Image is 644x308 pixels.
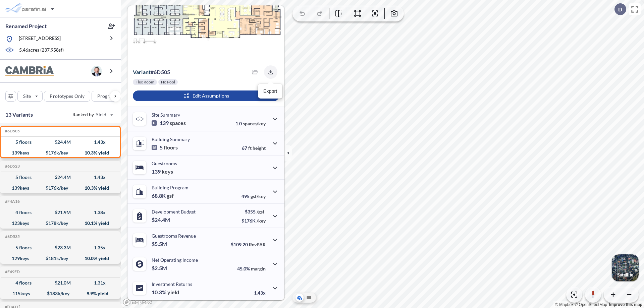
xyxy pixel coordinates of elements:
[152,144,178,151] p: 5
[242,145,266,151] p: 67
[96,111,107,118] span: Yield
[97,93,116,100] p: Program
[305,294,313,302] button: Site Plan
[50,93,85,100] p: Prototypes Only
[152,265,168,271] p: $2.5M
[67,109,117,120] button: Ranked by Yield
[152,257,198,263] p: Net Operating Income
[251,266,266,271] span: margin
[133,90,279,101] button: Edit Assumptions
[4,164,20,169] h5: Click to copy the code
[162,168,173,175] span: keys
[152,112,180,118] p: Site Summary
[237,266,266,271] p: 45.0%
[133,69,151,75] span: Variant
[263,88,277,95] p: Export
[4,234,20,239] h5: Click to copy the code
[248,145,252,151] span: ft
[152,281,192,287] p: Investment Returns
[23,93,31,100] p: Site
[4,199,20,204] h5: Click to copy the code
[152,241,168,247] p: $5.5M
[257,218,266,224] span: /key
[136,79,154,85] p: Flex Room
[235,121,266,126] p: 1.0
[5,66,54,76] img: BrandImage
[170,120,186,126] span: spaces
[243,121,266,126] span: spaces/key
[152,192,174,199] p: 68.8K
[44,91,90,102] button: Prototypes Only
[612,254,639,281] img: Switcher Image
[152,217,171,223] p: $24.4M
[152,120,186,126] p: 139
[612,254,639,281] button: Switcher ImageSatellite
[152,161,177,166] p: Guestrooms
[241,193,266,199] p: 495
[152,233,196,239] p: Guestrooms Revenue
[123,298,152,306] a: Mapbox homepage
[167,192,174,199] span: gsf
[241,209,266,214] p: $355
[617,272,633,278] p: Satellite
[4,269,20,274] h5: Click to copy the code
[19,47,64,54] p: 5.46 acres ( 237,958 sf)
[133,69,170,75] p: # 6d505
[92,91,128,102] button: Program
[193,93,229,99] p: Edit Assumptions
[152,168,173,175] p: 139
[618,6,622,12] p: D
[152,289,179,296] p: 10.3%
[609,302,642,307] a: Improve this map
[575,302,607,307] a: OpenStreetMap
[249,242,266,247] span: RevPAR
[5,22,47,30] p: Renamed Project
[555,302,574,307] a: Mapbox
[152,209,196,214] p: Development Budget
[164,144,178,151] span: floors
[91,66,102,76] img: user logo
[5,111,33,119] p: 13 Variants
[254,290,266,296] p: 1.43x
[161,79,175,85] p: No Pool
[4,129,20,133] h5: Click to copy the code
[152,136,190,142] p: Building Summary
[152,185,189,190] p: Building Program
[296,294,304,302] button: Aerial View
[241,218,266,224] p: $176K
[251,193,266,199] span: gsf/key
[231,242,266,247] p: $109.20
[167,289,179,296] span: yield
[257,209,264,214] span: /gsf
[19,35,61,43] p: [STREET_ADDRESS]
[17,91,43,102] button: Site
[253,145,266,151] span: height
